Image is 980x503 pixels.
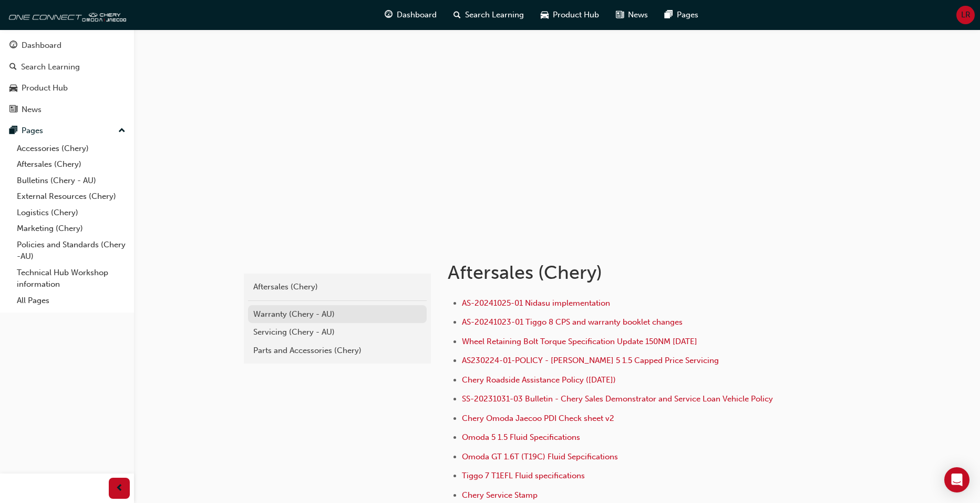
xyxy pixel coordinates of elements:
a: Aftersales (Chery) [13,156,130,173]
a: AS-20241023-01 Tiggo 8 CPS and warranty booklet changes [462,317,683,327]
a: Product Hub [4,78,130,98]
span: car-icon [9,84,17,93]
a: SS-20231031-03 Bulletin - Chery Sales Demonstrator and Service Loan Vehicle Policy [462,394,773,404]
a: Bulletins (Chery - AU) [13,173,130,189]
a: External Resources (Chery) [13,188,130,205]
div: Aftersales (Chery) [253,281,421,293]
div: Search Learning [21,61,80,73]
a: car-iconProduct Hub [532,4,607,26]
a: Servicing (Chery - AU) [248,323,427,341]
a: Technical Hub Workshop information [13,265,130,293]
div: Servicing (Chery - AU) [253,326,421,338]
div: Product Hub [22,82,68,94]
div: Warranty (Chery - AU) [253,308,421,320]
span: car-icon [541,8,549,22]
button: DashboardSearch LearningProduct HubNews [4,34,130,121]
a: news-iconNews [607,4,656,26]
div: Pages [22,125,43,137]
a: Chery Omoda Jaecoo PDI Check sheet v2 [462,414,614,423]
div: Open Intercom Messenger [944,467,969,492]
span: search-icon [9,63,17,72]
a: Wheel Retaining Bolt Torque Specification Update 150NM [DATE] [462,337,697,346]
span: LR [961,9,971,21]
span: guage-icon [9,41,17,51]
div: News [22,104,42,116]
span: up-icon [118,124,126,138]
button: Pages [4,121,130,140]
span: Pages [677,9,698,21]
span: Dashboard [397,9,437,21]
span: news-icon [616,8,624,22]
a: Warranty (Chery - AU) [248,305,427,324]
span: search-icon [453,8,461,22]
span: pages-icon [665,8,673,22]
div: Dashboard [22,39,61,52]
a: Accessories (Chery) [13,140,130,157]
a: AS-20241025-01 Nidasu implementation [462,298,610,308]
h1: Aftersales (Chery) [448,261,792,284]
a: Dashboard [4,36,130,55]
a: Search Learning [4,57,130,77]
a: Parts and Accessories (Chery) [248,341,427,360]
a: Omoda GT 1.6T (T19C) Fluid Sepcifications [462,452,618,461]
button: LR [956,6,975,24]
a: Aftersales (Chery) [248,278,427,296]
span: pages-icon [9,126,17,136]
a: Marketing (Chery) [13,220,130,237]
img: oneconnect [5,4,126,25]
span: News [628,9,648,21]
a: pages-iconPages [656,4,707,26]
span: prev-icon [116,482,123,495]
div: Parts and Accessories (Chery) [253,345,421,357]
a: guage-iconDashboard [376,4,445,26]
span: guage-icon [385,8,393,22]
a: Chery Service Stamp [462,490,538,500]
a: Tiggo 7 T1EFL Fluid specifications [462,471,585,480]
a: Policies and Standards (Chery -AU) [13,237,130,265]
a: Chery Roadside Assistance Policy ([DATE]) [462,375,616,385]
span: Search Learning [465,9,524,21]
a: Omoda 5 1.5 Fluid Specifications [462,432,580,442]
a: News [4,100,130,119]
span: news-icon [9,105,17,115]
a: Logistics (Chery) [13,205,130,221]
a: search-iconSearch Learning [445,4,532,26]
span: Product Hub [553,9,599,21]
a: All Pages [13,293,130,309]
a: AS230224-01-POLICY - [PERSON_NAME] 5 1.5 Capped Price Servicing [462,356,719,365]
